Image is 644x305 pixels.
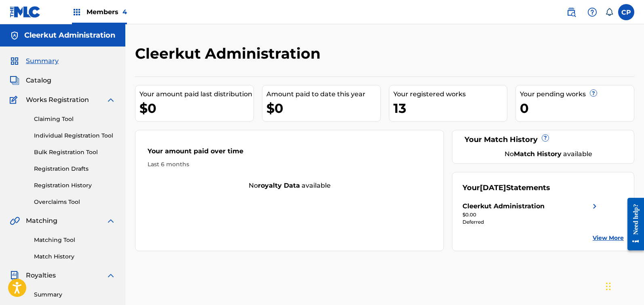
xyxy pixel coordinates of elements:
a: View More [593,234,624,242]
span: Matching [26,216,57,226]
div: No available [135,181,443,191]
img: Matching [10,216,20,226]
span: [DATE] [480,183,506,192]
img: expand [106,271,116,280]
div: $0 [266,99,380,117]
a: Match History [34,252,116,261]
div: Help [584,4,600,20]
img: Catalog [10,76,19,85]
img: Accounts [10,31,19,40]
strong: Match History [514,150,562,158]
img: MLC Logo [10,6,41,18]
img: expand [106,216,116,226]
img: Royalties [10,271,19,280]
h2: Cleerkut Administration [135,44,325,63]
img: Summary [10,56,19,66]
a: Individual Registration Tool [34,131,116,140]
span: Works Registration [26,95,89,105]
div: $0.00 [462,211,600,218]
div: $0 [139,99,253,117]
img: help [587,7,597,17]
span: ? [542,135,549,141]
div: 0 [520,99,634,117]
a: Claiming Tool [34,115,116,123]
a: Public Search [563,4,579,20]
div: Deferred [462,218,600,226]
a: Cleerkut Administrationright chevron icon$0.00Deferred [462,201,600,226]
a: CatalogCatalog [10,76,51,85]
img: Works Registration [10,95,20,105]
div: Cleerkut Administration [462,201,545,211]
img: search [566,7,576,17]
span: ? [590,90,597,96]
a: Registration Drafts [34,165,116,173]
iframe: Resource Center [621,192,644,257]
div: Drag [606,274,611,299]
a: Registration History [34,181,116,190]
div: User Menu [618,4,634,20]
span: Summary [26,56,59,66]
a: Summary [34,290,116,299]
a: SummarySummary [10,56,59,66]
strong: royalty data [258,182,300,189]
div: No available [473,149,624,159]
span: Catalog [26,76,51,85]
span: Royalties [26,271,56,280]
a: Overclaims Tool [34,198,116,206]
img: right chevron icon [590,201,600,211]
div: Your Statements [462,182,550,193]
img: expand [106,95,116,105]
h5: Cleerkut Administration [24,31,115,40]
iframe: Chat Widget [604,266,644,305]
div: Your amount paid last distribution [139,89,253,99]
div: 13 [393,99,507,117]
img: Top Rightsholders [72,7,82,17]
div: Last 6 months [148,160,431,169]
a: Matching Tool [34,236,116,244]
span: Members [87,7,127,17]
div: Notifications [605,8,613,16]
a: Bulk Registration Tool [34,148,116,157]
span: 4 [122,8,127,16]
div: Your registered works [393,89,507,99]
div: Your Match History [462,134,624,145]
div: Your pending works [520,89,634,99]
div: Your amount paid over time [148,146,431,160]
div: Amount paid to date this year [266,89,380,99]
